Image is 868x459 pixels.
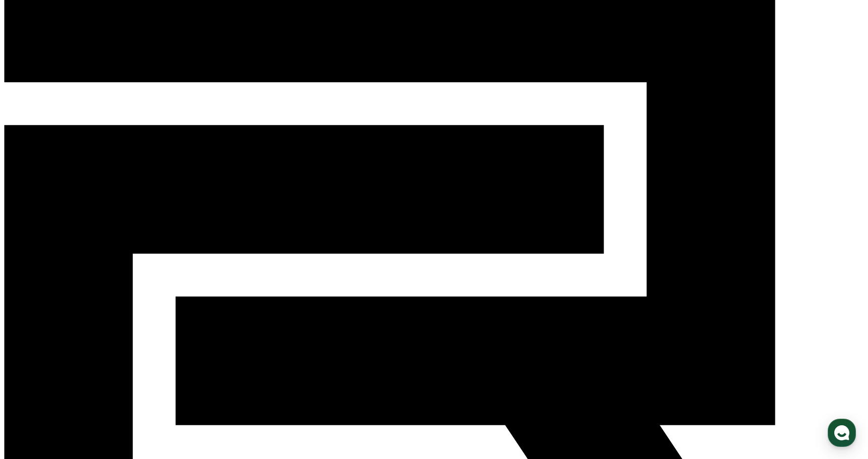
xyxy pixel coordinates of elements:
span: 대화 [92,335,104,343]
span: 홈 [32,335,38,343]
a: 설정 [130,319,193,345]
a: 홈 [3,319,66,345]
span: 설정 [156,335,168,343]
a: 대화 [66,319,130,345]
